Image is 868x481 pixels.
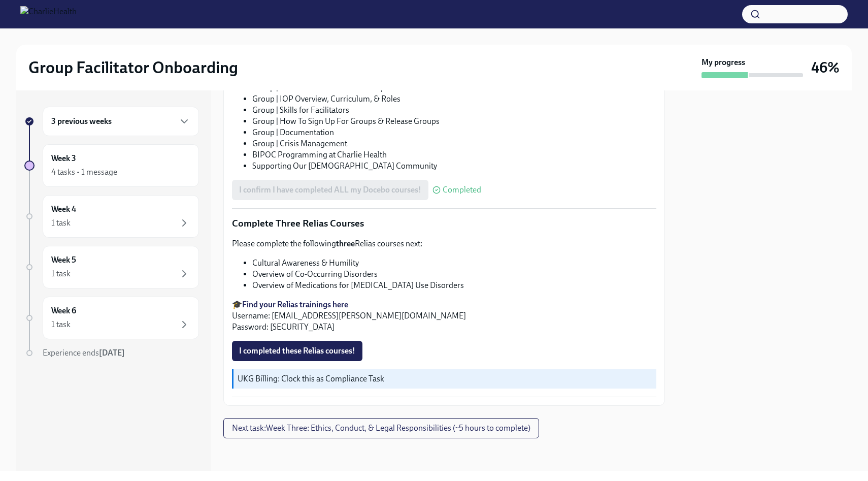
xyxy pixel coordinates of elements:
[252,161,656,172] li: Supporting Our [DEMOGRAPHIC_DATA] Community
[252,269,656,280] li: Overview of Co-Occurring Disorders
[24,297,199,339] a: Week 61 task
[238,373,652,384] p: UKG Billing: Clock this as Compliance Task
[239,346,355,356] span: I completed these Relias courses!
[24,144,199,187] a: Week 34 tasks • 1 message
[51,116,112,127] h6: 3 previous weeks
[232,217,656,230] p: Complete Three Relias Courses
[811,58,840,77] h3: 46%
[28,57,238,78] h2: Group Facilitator Onboarding
[252,138,656,149] li: Group | Crisis Management
[252,93,656,105] li: Group | IOP Overview, Curriculum, & Roles
[252,258,656,269] li: Cultural Awareness & Humility
[252,105,656,116] li: Group | Skills for Facilitators
[99,348,125,358] strong: [DATE]
[702,57,745,68] strong: My progress
[51,254,76,266] h6: Week 5
[43,348,125,358] span: Experience ends
[51,167,117,178] div: 4 tasks • 1 message
[51,319,71,330] div: 1 task
[51,217,71,229] div: 1 task
[51,153,76,164] h6: Week 3
[232,423,530,433] span: Next task : Week Three: Ethics, Conduct, & Legal Responsibilities (~5 hours to complete)
[252,280,656,291] li: Overview of Medications for [MEDICAL_DATA] Use Disorders
[232,299,656,333] p: 🎓 Username: [EMAIL_ADDRESS][PERSON_NAME][DOMAIN_NAME] Password: [SECURITY_DATA]
[336,239,355,248] strong: three
[223,418,539,438] button: Next task:Week Three: Ethics, Conduct, & Legal Responsibilities (~5 hours to complete)
[51,268,71,279] div: 1 task
[51,305,76,316] h6: Week 6
[242,300,348,309] a: Find your Relias trainings here
[252,116,656,127] li: Group | How To Sign Up For Groups & Release Groups
[24,246,199,288] a: Week 51 task
[24,195,199,238] a: Week 41 task
[232,341,362,361] button: I completed these Relias courses!
[51,204,76,215] h6: Week 4
[43,107,199,136] div: 3 previous weeks
[252,127,656,138] li: Group | Documentation
[20,6,77,22] img: CharlieHealth
[252,149,656,161] li: BIPOC Programming at Charlie Health
[232,238,656,249] p: Please complete the following Relias courses next:
[443,186,481,194] span: Completed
